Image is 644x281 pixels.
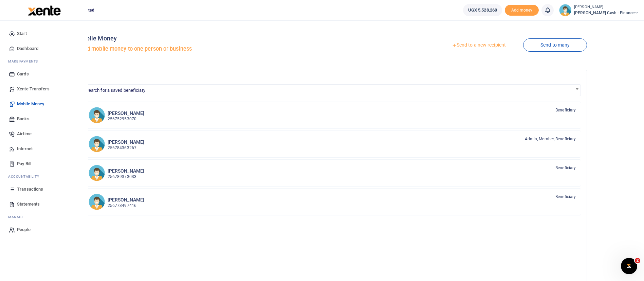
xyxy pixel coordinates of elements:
span: 2 [635,258,640,263]
span: Banks [17,116,30,122]
a: Airtime [5,126,82,141]
img: logo-large [28,5,61,16]
a: Cards [5,67,82,82]
span: Transactions [17,186,43,193]
a: Start [5,26,82,41]
img: EM [89,107,105,123]
li: Wallet ballance [460,4,505,16]
h4: Mobile Money [77,35,330,42]
img: profile-user [559,4,571,16]
a: Internet [5,141,82,156]
span: [PERSON_NAME] Cash - Finance [574,10,639,16]
a: profile-user [PERSON_NAME] [PERSON_NAME] Cash - Finance [559,4,639,16]
span: Mobile Money [17,101,44,107]
a: Mobile Money [5,96,82,111]
span: Search for a saved beneficiary [83,84,581,96]
span: anage [12,214,24,219]
h6: [PERSON_NAME] [108,139,144,145]
iframe: Intercom live chat [621,258,637,274]
a: PK [PERSON_NAME] 256789373033 Beneficiary [83,159,582,187]
span: Airtime [17,130,32,137]
span: Pay Bill [17,160,31,167]
li: Toup your wallet [505,5,539,16]
span: Start [17,30,27,37]
p: 256784363267 [108,145,144,151]
span: Beneficiary [555,107,576,113]
a: UGX 5,528,260 [463,4,502,16]
a: Xente Transfers [5,82,82,96]
span: Beneficiary [555,165,576,171]
span: Xente Transfers [17,86,50,92]
a: Send to a new recipient [435,39,523,51]
span: UGX 5,528,260 [468,7,497,14]
a: EM [PERSON_NAME] 256752953070 Beneficiary [83,102,582,129]
h6: [PERSON_NAME] [108,197,144,203]
a: logo-small logo-large logo-large [27,7,61,13]
span: Internet [17,145,33,152]
span: Search for a saved beneficiary [86,88,145,93]
a: Transactions [5,182,82,197]
span: Beneficiary [555,194,576,200]
h6: [PERSON_NAME] [108,168,144,174]
a: Statements [5,197,82,212]
span: Statements [17,201,40,208]
a: Send to many [523,38,587,52]
li: M [5,56,82,67]
span: Dashboard [17,45,38,52]
span: People [17,226,31,233]
small: [PERSON_NAME] [574,4,639,10]
a: People [5,222,82,237]
a: Dashboard [5,41,82,56]
a: DK [PERSON_NAME] 256784363267 Admin, Member, Beneficiary [83,130,582,158]
a: Pay Bill [5,156,82,171]
a: Wn [PERSON_NAME] 256773497416 Beneficiary [83,188,582,215]
li: Ac [5,171,82,182]
img: PK [89,165,105,181]
p: 256752953070 [108,116,144,122]
h5: Send mobile money to one person or business [77,46,330,52]
li: M [5,212,82,222]
span: ake Payments [12,59,38,64]
span: Add money [505,5,539,16]
span: Search for a saved beneficiary [83,85,581,95]
span: countability [13,174,39,179]
p: 256773497416 [108,203,144,209]
span: Admin, Member, Beneficiary [525,136,576,142]
img: DK [89,136,105,152]
a: Add money [505,7,539,12]
span: Cards [17,71,29,77]
img: Wn [89,194,105,210]
h6: [PERSON_NAME] [108,110,144,116]
p: 256789373033 [108,174,144,180]
a: Banks [5,111,82,126]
